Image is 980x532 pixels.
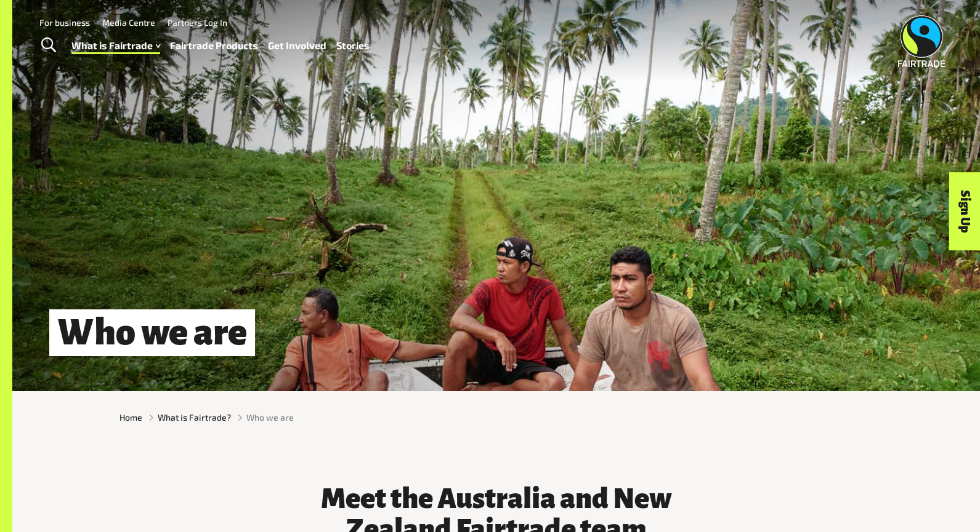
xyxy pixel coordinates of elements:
a: What is Fairtrade [71,37,160,55]
span: Who we are [246,411,294,424]
a: Home [119,411,142,424]
img: Fairtrade Australia New Zealand logo [898,15,946,67]
a: What is Fairtrade? [158,411,231,424]
a: Get Involved [268,37,326,55]
a: Fairtrade Products [170,37,258,55]
a: For business [39,17,90,28]
a: Partners Log In [168,17,227,28]
a: Stories [336,37,370,55]
a: Media Centre [102,17,155,28]
a: Toggle Search [33,30,63,61]
h1: Who we are [49,309,255,357]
